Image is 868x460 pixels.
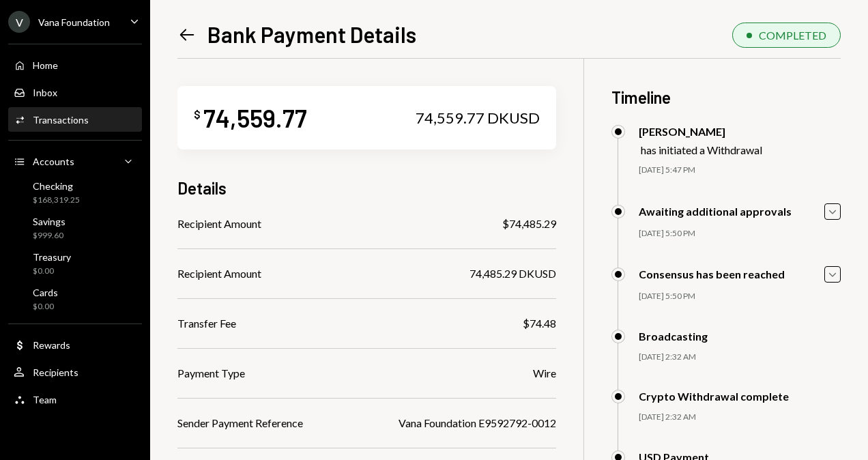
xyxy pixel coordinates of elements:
[207,20,416,48] h1: Bank Payment Details
[8,212,142,244] a: Savings$999.60
[194,108,201,121] div: $
[33,87,57,98] div: Inbox
[639,412,841,423] div: [DATE] 2:32 AM
[639,205,792,218] div: Awaiting additional approvals
[469,265,556,282] div: 74,485.29 DKUSD
[639,351,841,363] div: [DATE] 2:32 AM
[177,216,261,232] div: Recipient Amount
[399,415,556,431] div: Vana Foundation E9592792-0012
[177,177,227,199] h3: Details
[639,390,789,403] div: Crypto Withdrawal complete
[639,125,762,138] div: [PERSON_NAME]
[8,53,142,77] a: Home
[639,228,841,240] div: [DATE] 5:50 PM
[33,230,66,242] div: $999.60
[177,265,261,282] div: Recipient Amount
[33,114,89,126] div: Transactions
[8,149,142,173] a: Accounts
[8,283,142,315] a: Cards$0.00
[33,180,80,192] div: Checking
[38,16,110,28] div: Vana Foundation
[523,315,556,332] div: $74.48
[33,195,80,206] div: $168,319.25
[8,332,142,357] a: Rewards
[33,339,70,351] div: Rewards
[416,109,540,128] div: 74,559.77 DKUSD
[203,102,307,133] div: 74,559.77
[8,11,30,33] div: V
[33,366,78,378] div: Recipients
[8,247,142,280] a: Treasury$0.00
[611,86,841,109] h3: Timeline
[33,59,58,71] div: Home
[8,80,142,104] a: Inbox
[177,315,236,332] div: Transfer Fee
[177,415,303,431] div: Sender Payment Reference
[33,301,58,313] div: $0.00
[8,176,142,209] a: Checking$168,319.25
[8,360,142,384] a: Recipients
[8,387,142,412] a: Team
[33,251,71,263] div: Treasury
[33,394,57,405] div: Team
[33,216,66,227] div: Savings
[33,265,71,277] div: $0.00
[639,291,841,302] div: [DATE] 5:50 PM
[641,143,762,156] div: has initiated a Withdrawal
[177,365,245,382] div: Payment Type
[33,156,74,167] div: Accounts
[639,268,785,281] div: Consensus has been reached
[759,29,826,42] div: COMPLETED
[533,365,556,382] div: Wire
[8,107,142,132] a: Transactions
[639,330,708,343] div: Broadcasting
[33,287,58,298] div: Cards
[639,164,841,176] div: [DATE] 5:47 PM
[502,216,556,232] div: $74,485.29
